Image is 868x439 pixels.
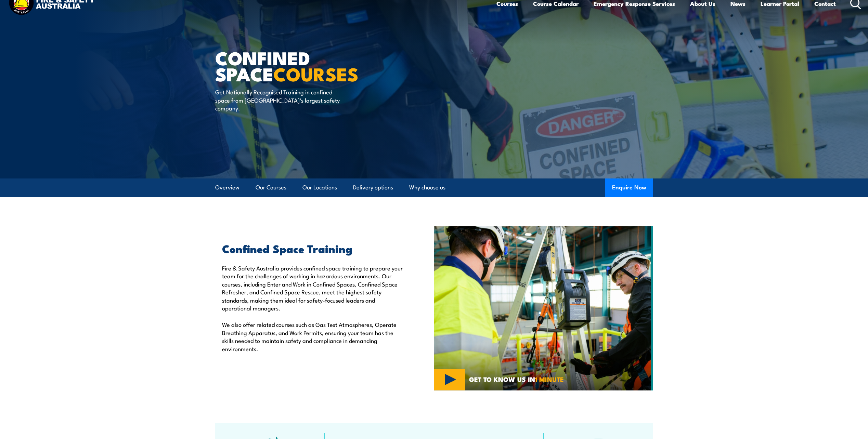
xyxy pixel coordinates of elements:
button: Enquire Now [605,178,653,197]
a: Delivery options [353,178,393,197]
a: Our Courses [256,178,286,197]
p: Get Nationally Recognised Training in confined space from [GEOGRAPHIC_DATA]’s largest safety comp... [215,88,340,112]
span: GET TO KNOW US IN [469,376,564,382]
a: Overview [215,178,239,197]
h2: Confined Space Training [222,243,403,253]
strong: COURSES [273,59,359,88]
p: We also offer related courses such as Gas Test Atmospheres, Operate Breathing Apparatus, and Work... [222,320,403,352]
p: Fire & Safety Australia provides confined space training to prepare your team for the challenges ... [222,264,403,312]
img: Confined Space Courses Australia [434,226,653,390]
strong: 1 MINUTE [535,374,564,384]
h1: Confined Space [215,50,384,81]
a: Our Locations [302,178,337,197]
a: Why choose us [409,178,445,197]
